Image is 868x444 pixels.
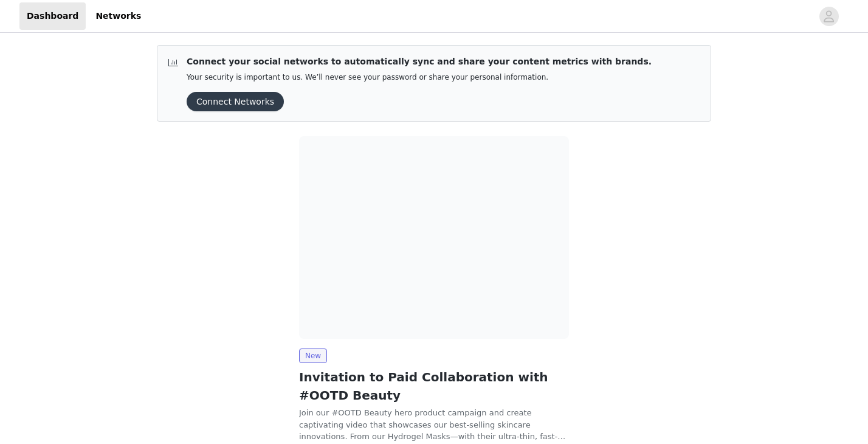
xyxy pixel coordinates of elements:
div: avatar [823,7,835,26]
a: Networks [88,2,148,30]
h2: Invitation to Paid Collaboration with #OOTD Beauty [299,368,569,404]
span: New [299,349,327,363]
button: Connect Networks [187,92,284,111]
p: Connect your social networks to automatically sync and share your content metrics with brands. [187,55,652,68]
p: Your security is important to us. We’ll never see your password or share your personal information. [187,73,652,82]
img: OOTDBEAUTY [299,136,569,339]
p: Join our #OOTD Beauty hero product campaign and create captivating video that showcases our best-... [299,407,569,443]
a: Dashboard [19,2,86,30]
